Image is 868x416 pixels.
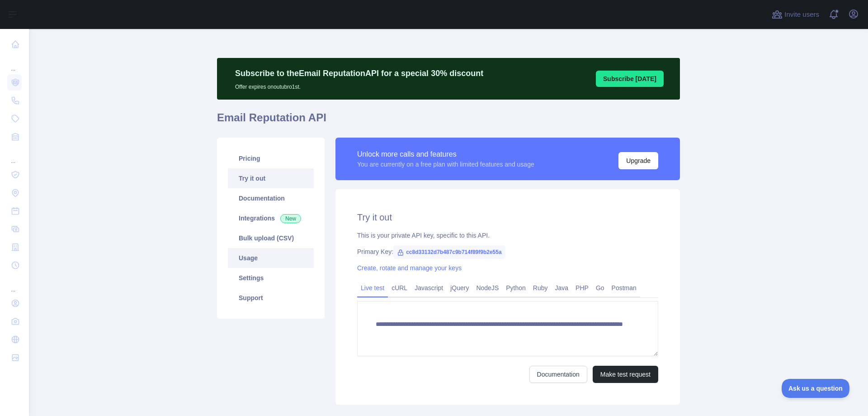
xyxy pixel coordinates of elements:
[228,268,314,288] a: Settings
[618,152,658,169] button: Upgrade
[357,149,534,160] div: Unlock more calls and features
[572,281,592,295] a: PHP
[7,147,22,165] div: ...
[357,211,658,224] h2: Try it out
[388,281,411,295] a: cURL
[447,281,472,295] a: jQuery
[529,281,552,295] a: Ruby
[596,71,664,87] button: Subscribe [DATE]
[280,214,301,223] span: New
[217,110,680,132] h1: Email Reputation API
[770,7,821,22] button: Invite users
[357,264,462,272] a: Create, rotate and manage your keys
[357,247,658,256] div: Primary Key:
[228,168,314,188] a: Try it out
[228,288,314,308] a: Support
[7,275,22,293] div: ...
[228,228,314,248] a: Bulk upload (CSV)
[228,188,314,208] a: Documentation
[228,208,314,228] a: Integrations New
[357,160,534,169] div: You are currently on a free plan with limited features and usage
[608,281,640,295] a: Postman
[472,281,502,295] a: NodeJS
[7,54,22,72] div: ...
[393,245,505,259] span: cc8d33132d7b487c9b714f89f9b2e55a
[357,281,388,295] a: Live test
[592,281,608,295] a: Go
[235,80,483,91] p: Offer expires on outubro 1st.
[529,366,587,383] a: Documentation
[411,281,447,295] a: Javascript
[235,67,483,80] p: Subscribe to the Email Reputation API for a special 30 % discount
[784,10,819,20] span: Invite users
[228,148,314,168] a: Pricing
[228,248,314,268] a: Usage
[782,379,850,398] iframe: Toggle Customer Support
[552,281,572,295] a: Java
[502,281,529,295] a: Python
[357,231,658,240] div: This is your private API key, specific to this API.
[593,366,658,383] button: Make test request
